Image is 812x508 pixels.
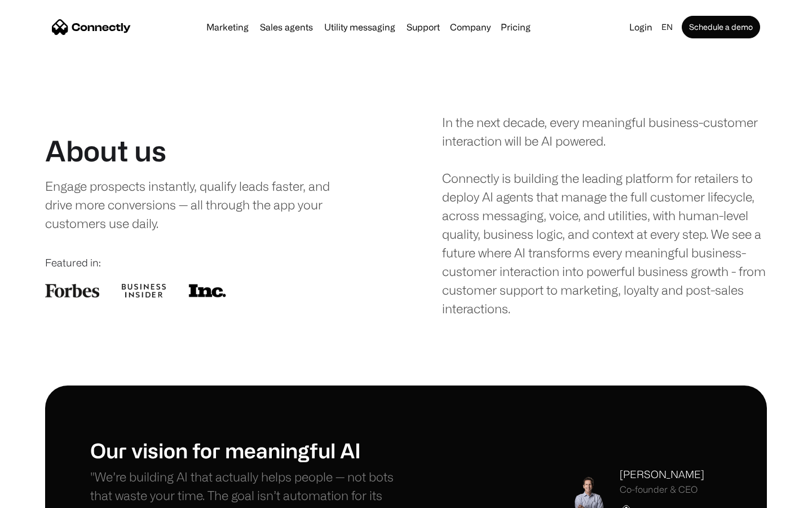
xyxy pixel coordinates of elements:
a: Support [402,23,444,32]
a: Login [625,19,657,35]
aside: Language selected: English [11,487,68,504]
div: Company [450,19,491,35]
div: Engage prospects instantly, qualify leads faster, and drive more conversions — all through the ap... [45,177,354,233]
h1: Our vision for meaningful AI [90,438,406,462]
div: en [661,19,673,35]
div: Co-founder & CEO [620,484,704,495]
h1: About us [45,134,166,168]
a: Utility messaging [320,23,400,32]
a: Marketing [202,23,253,32]
div: Featured in: [45,255,370,270]
div: In the next decade, every meaningful business-customer interaction will be AI powered. Connectly ... [442,113,767,318]
div: [PERSON_NAME] [620,467,704,482]
a: Schedule a demo [682,16,760,38]
a: Sales agents [255,23,317,32]
a: Pricing [496,23,535,32]
ul: Language list [23,488,68,504]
